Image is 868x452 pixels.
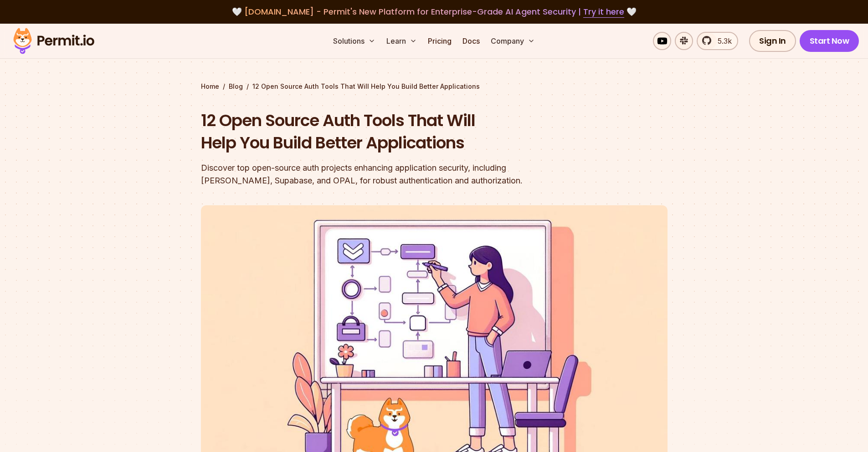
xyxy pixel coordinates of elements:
a: Sign In [749,30,796,52]
button: Learn [383,32,421,50]
a: Home [201,82,219,91]
a: Blog [229,82,243,91]
div: 🤍 🤍 [22,5,846,18]
a: 5.3k [697,32,738,50]
h1: 12 Open Source Auth Tools That Will Help You Build Better Applications [201,109,551,154]
a: Start Now [800,30,859,52]
div: / / [201,82,668,91]
button: Solutions [329,32,379,50]
a: Try it here [583,6,624,18]
button: Company [487,32,539,50]
span: [DOMAIN_NAME] - Permit's New Platform for Enterprise-Grade AI Agent Security | [244,6,624,17]
a: Pricing [424,32,455,50]
a: Docs [459,32,483,50]
div: Discover top open-source auth projects enhancing application security, including [PERSON_NAME], S... [201,162,551,187]
img: Permit logo [9,25,98,56]
span: 5.3k [712,36,732,46]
